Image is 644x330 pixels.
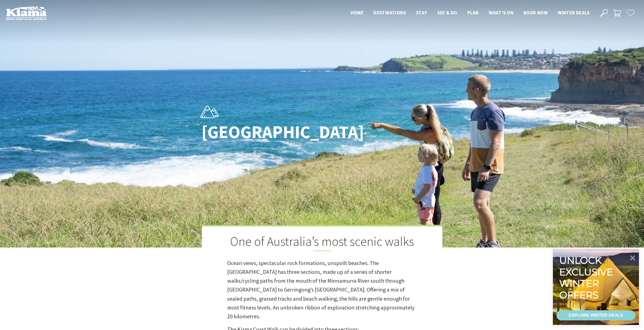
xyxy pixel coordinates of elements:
[346,9,594,17] nav: Main Menu
[416,10,427,16] span: Stay
[556,310,635,320] a: EXPLORE WINTER DEALS
[373,10,406,16] span: Destinations
[351,10,364,16] span: Home
[559,255,615,301] div: Unlock exclusive winter offers
[227,259,417,321] p: Ocean views, spectacular rock formations, unspoilt beaches. The [GEOGRAPHIC_DATA] has three secti...
[489,10,513,16] span: What’s On
[524,10,548,16] span: Book now
[201,122,344,142] h1: [GEOGRAPHIC_DATA]
[6,6,47,20] img: Kiama Logo
[467,10,479,16] span: Plan
[227,234,417,251] h2: One of Australia’s most scenic walks
[558,10,589,16] span: Winter Deals
[569,310,623,320] div: EXPLORE WINTER DEALS
[437,10,457,16] span: See & Do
